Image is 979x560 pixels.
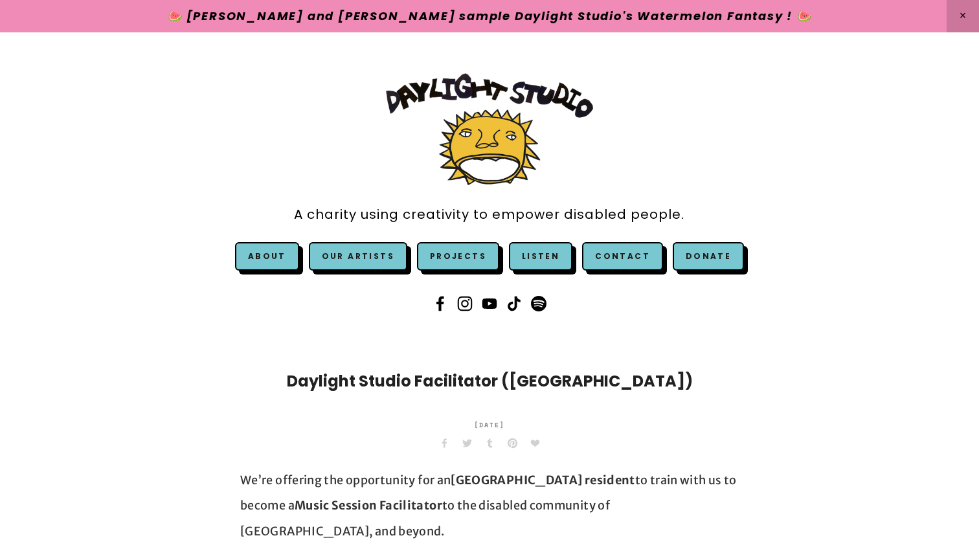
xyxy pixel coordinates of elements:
[386,73,593,185] img: Daylight Studio
[240,370,739,393] h1: Daylight Studio Facilitator ([GEOGRAPHIC_DATA])
[240,467,739,544] p: We’re offering the opportunity for an to train with us to become a to the disabled community of [...
[474,412,505,438] time: [DATE]
[248,251,286,262] a: About
[309,242,407,271] a: Our Artists
[294,200,684,229] a: A charity using creativity to empower disabled people.
[295,498,442,513] strong: Music Session Facilitator
[417,242,499,271] a: Projects
[582,242,663,271] a: Contact
[522,251,559,262] a: Listen
[673,242,744,271] a: Donate
[451,473,635,487] strong: [GEOGRAPHIC_DATA] resident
